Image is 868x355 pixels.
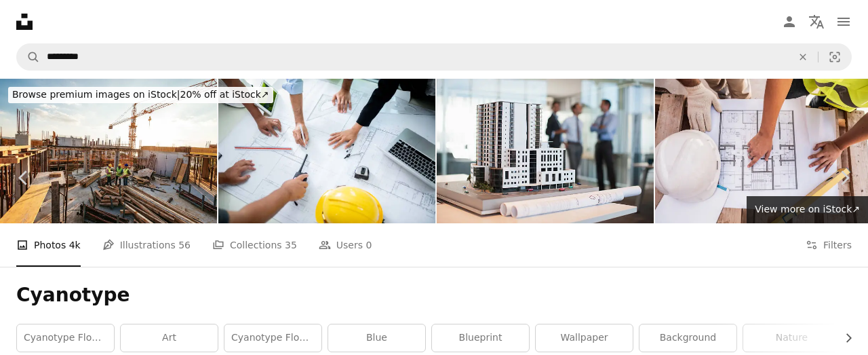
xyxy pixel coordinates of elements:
[743,324,840,352] a: nature
[755,204,860,214] span: View more on iStock ↗
[17,324,114,352] a: cyanotype flower
[218,79,435,223] img: Team of engineers gathers for a meeting to discuss a new project. They collaborate, exchange idea...
[319,223,372,267] a: Users 0
[328,324,425,352] a: blue
[747,196,868,223] a: View more on iStock↗
[8,87,273,103] div: 20% off at iStock ↗
[806,223,852,267] button: Filters
[830,8,857,35] button: Menu
[776,8,803,35] a: Log in / Sign up
[437,79,654,223] img: Business people in office
[16,43,852,71] form: Find visuals sitewide
[224,324,321,352] a: cyanotype flowers
[788,44,818,70] button: Clear
[17,44,40,70] button: Search Unsplash
[821,113,868,243] a: Next
[121,324,218,352] a: art
[212,223,297,267] a: Collections 35
[639,324,736,352] a: background
[16,14,33,30] a: Home — Unsplash
[16,283,852,307] h1: Cyanotype
[102,223,191,267] a: Illustrations 56
[12,89,180,100] span: Browse premium images on iStock |
[432,324,529,352] a: blueprint
[366,238,372,253] span: 0
[803,8,830,35] button: Language
[836,324,852,352] button: scroll list to the right
[285,238,297,253] span: 35
[178,238,191,253] span: 56
[818,44,851,70] button: Visual search
[536,324,633,352] a: wallpaper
